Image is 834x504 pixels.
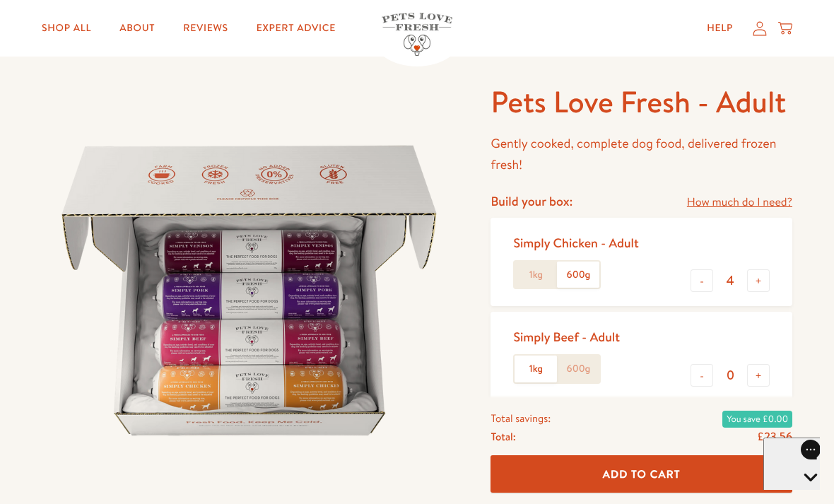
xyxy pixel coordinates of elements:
[763,438,820,490] iframe: Gorgias live chat messenger
[491,83,792,122] h1: Pets Love Fresh - Adult
[513,235,638,251] div: Simply Chicken - Adult
[491,193,572,209] h4: Build your box:
[747,269,770,292] button: +
[747,364,770,387] button: +
[382,13,452,56] img: Pets Love Fresh
[557,262,599,288] label: 600g
[491,133,792,176] p: Gently cooked, complete dog food, delivered frozen fresh!
[108,14,166,42] a: About
[491,456,792,493] button: Add To Cart
[691,364,713,387] button: -
[172,14,239,42] a: Reviews
[491,428,515,446] span: Total:
[687,193,792,212] a: How much do I need?
[491,409,551,428] span: Total savings:
[691,269,713,292] button: -
[722,411,792,428] span: You save £0.00
[42,83,457,498] img: Pets Love Fresh - Adult
[515,356,557,382] label: 1kg
[695,14,744,42] a: Help
[30,14,102,42] a: Shop All
[245,14,347,42] a: Expert Advice
[757,429,792,445] span: £23.56
[515,262,557,288] label: 1kg
[557,356,599,382] label: 600g
[513,329,620,345] div: Simply Beef - Adult
[603,467,681,481] span: Add To Cart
